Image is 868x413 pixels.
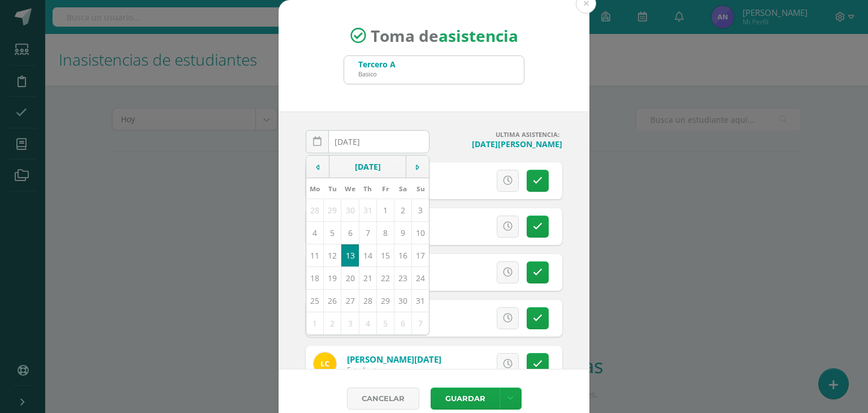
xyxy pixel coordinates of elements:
td: 7 [359,221,376,244]
td: 18 [306,266,324,289]
span: Toma de [371,25,518,46]
td: 14 [359,244,376,266]
td: 28 [306,199,324,221]
td: 13 [341,244,359,266]
div: Tercero A [358,59,396,70]
td: 25 [306,289,324,312]
td: 30 [394,289,412,312]
td: 15 [376,244,394,266]
th: Th [359,178,376,199]
th: Fr [376,178,394,199]
td: 22 [376,266,394,289]
td: 27 [341,289,359,312]
td: 4 [359,312,376,334]
div: Estudiante [347,365,441,375]
td: 31 [412,289,429,312]
td: 3 [412,199,429,221]
td: 7 [412,312,429,334]
input: Busca un grado o sección aquí... [344,56,524,84]
td: 17 [412,244,429,266]
td: 2 [394,199,412,221]
a: Cancelar [347,388,419,410]
strong: asistencia [439,25,518,46]
td: 5 [376,312,394,334]
td: 6 [341,221,359,244]
th: Mo [306,178,324,199]
a: [PERSON_NAME][DATE] [347,354,441,365]
img: ee0b7116459d132b75cfa6de46a270dd.png [314,352,336,375]
div: Basico [358,70,396,78]
input: Fecha de Inasistencia [306,131,429,153]
td: 20 [341,266,359,289]
td: 28 [359,289,376,312]
th: Sa [394,178,412,199]
th: We [341,178,359,199]
td: 2 [324,312,341,334]
td: 1 [376,199,394,221]
td: 4 [306,221,324,244]
td: 21 [359,266,376,289]
td: 29 [376,289,394,312]
th: Su [412,178,429,199]
td: 9 [394,221,412,244]
td: 5 [324,221,341,244]
td: 8 [376,221,394,244]
td: 3 [341,312,359,334]
td: 12 [324,244,341,266]
td: 1 [306,312,324,334]
td: 24 [412,266,429,289]
td: 19 [324,266,341,289]
td: 26 [324,289,341,312]
td: 31 [359,199,376,221]
th: Tu [324,178,341,199]
h4: [DATE][PERSON_NAME] [439,139,562,149]
td: 30 [341,199,359,221]
td: 10 [412,221,429,244]
td: 23 [394,266,412,289]
td: 29 [324,199,341,221]
td: 6 [394,312,412,334]
h4: ULTIMA ASISTENCIA: [439,130,562,139]
td: 11 [306,244,324,266]
td: 16 [394,244,412,266]
button: Guardar [431,388,500,410]
td: [DATE] [329,156,406,178]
